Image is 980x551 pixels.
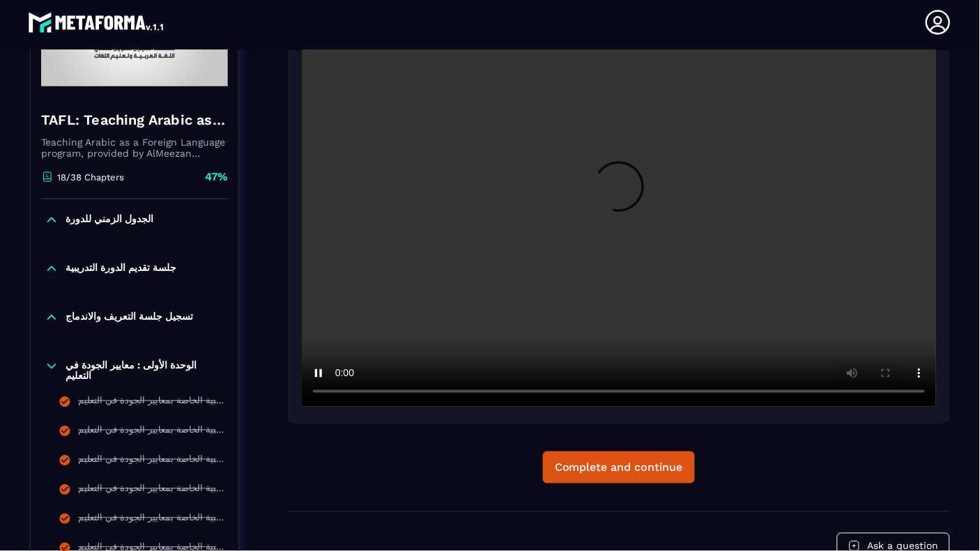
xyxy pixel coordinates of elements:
h4: TAFL: Teaching Arabic as a Foreign Language program - June [41,110,228,130]
div: تسجيل الحصة التدريبية الخاصة بمعايير الجودة في التعليم - [DATE] [78,396,224,411]
div: تسجيل الحصة التدريبية الخاصة بمعايير الجودة في التعليم - [DATE] [78,513,224,528]
p: 18/38 Chapters [57,172,124,183]
p: Teaching Arabic as a Foreign Language program, provided by AlMeezan Academy in the [GEOGRAPHIC_DATA] [41,137,228,159]
img: logo [28,8,166,36]
p: 47% [205,169,228,185]
p: الجدول الزمني للدورة [66,213,153,227]
div: تسجيل الحصة التدريبية الخاصة بمعايير الجودة في التعليم - [DATE] [78,425,224,440]
p: جلسة تقديم الدورة التدريبية [66,262,176,276]
div: تسجيل الحصة التدريبية الخاصة بمعايير الجودة في التعليم - [DATE] [78,483,224,499]
p: الوحدة الأولى : معايير الجودة في التعليم [66,359,224,382]
div: Complete and continue [555,460,683,474]
p: تسجيل جلسة التعريف والاندماج [66,311,193,325]
div: تسجيل الحصة التدريبية الخاصة بمعايير الجودة في التعليم - [DATE] [78,454,224,469]
button: Complete and continue [543,451,695,483]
